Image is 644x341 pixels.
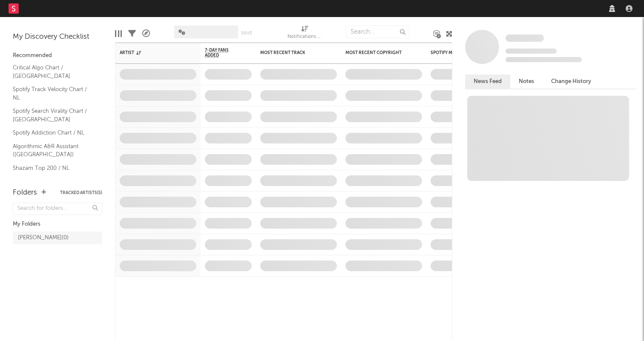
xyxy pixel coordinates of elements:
span: Some Artist [506,34,544,42]
a: Algorithmic A&R Assistant ([GEOGRAPHIC_DATA]) [13,142,94,159]
span: 0 fans last week [506,57,582,62]
div: My Discovery Checklist [13,32,102,42]
button: Save [241,31,252,35]
div: Spotify Monthly Listeners [431,50,494,55]
div: Notifications (Artist) [287,21,322,46]
div: Notifications (Artist) [287,32,322,42]
a: Critical Algo Chart / [GEOGRAPHIC_DATA] [13,63,94,80]
a: Shazam Top 200 / NL [13,163,94,173]
div: My Folders [13,219,102,229]
div: Recommended [13,51,102,61]
div: Most Recent Track [260,50,324,55]
button: Notes [510,75,543,89]
div: A&R Pipeline [142,21,150,46]
button: News Feed [465,75,510,89]
input: Search... [346,26,410,38]
a: Spotify Track Velocity Chart / NL [13,85,94,102]
div: Folders [13,188,37,198]
div: Artist [120,50,184,55]
span: 7-Day Fans Added [205,48,239,58]
span: Tracking Since: [DATE] [506,49,557,54]
a: Spotify Search Virality Chart / [GEOGRAPHIC_DATA] [13,106,94,124]
a: [PERSON_NAME](0) [13,232,102,244]
input: Search for folders... [13,203,102,215]
div: [PERSON_NAME] ( 0 ) [18,233,69,243]
div: Filters [128,21,136,46]
button: Change History [543,75,600,89]
div: Edit Columns [115,21,122,46]
button: Tracked Artists(5) [60,191,102,195]
a: Some Artist [506,34,544,43]
a: Spotify Addiction Chart / NL [13,128,94,138]
div: Most Recent Copyright [345,50,409,55]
